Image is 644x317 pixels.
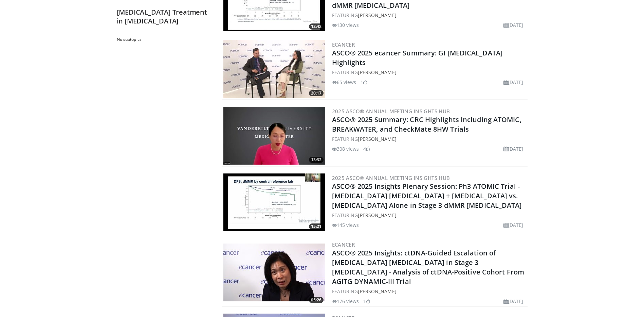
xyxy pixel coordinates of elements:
li: 130 views [332,21,359,29]
li: [DATE] [503,145,523,152]
li: 1 [363,298,370,305]
a: ASCO® 2025 Summary: CRC Highlights Including ATOMIC, BREAKWATER, and CheckMate 8HW Trials [332,115,521,134]
a: 2025 ASCO® Annual Meeting Insights Hub [332,108,450,115]
a: 05:26 [223,244,325,301]
span: 05:26 [309,297,324,303]
span: 12:42 [309,23,324,30]
div: FEATURING [332,288,526,295]
span: 13:32 [309,157,324,163]
a: 2025 ASCO® Annual Meeting Insights Hub [332,174,450,181]
a: ecancer [332,41,355,48]
div: FEATURING [332,135,526,143]
h2: No subtopics [117,37,210,42]
a: 20:17 [223,40,325,98]
span: 20:17 [309,90,324,96]
li: [DATE] [503,298,523,305]
div: FEATURING [332,212,526,219]
li: 65 views [332,79,356,86]
a: ASCO® 2025 ecancer Summary: GI [MEDICAL_DATA] Highlights [332,48,503,67]
img: b9ae76ef-b416-4b53-bec5-a0650a62108b.300x170_q85_crop-smart_upscale.jpg [223,40,325,98]
a: 15:21 [223,173,325,231]
img: 67ffd67f-991c-4c26-b925-0f151c2743e7.300x170_q85_crop-smart_upscale.jpg [223,244,325,301]
a: [PERSON_NAME] [358,12,396,18]
li: [DATE] [503,79,523,86]
li: [DATE] [503,21,523,29]
li: [DATE] [503,221,523,229]
li: 4 [363,145,370,152]
a: [PERSON_NAME] [358,136,396,142]
a: ecancer [332,241,355,248]
a: ASCO® 2025 Insights: ctDNA-Guided Escalation of [MEDICAL_DATA] [MEDICAL_DATA] in Stage 3 [MEDICAL... [332,248,525,286]
img: 40398741-4521-4223-b907-53d3d128c1bd.300x170_q85_crop-smart_upscale.jpg [223,107,325,165]
img: b57ac9b1-fbe0-4443-8197-30da8f0c06a9.300x170_q85_crop-smart_upscale.jpg [223,173,325,231]
li: 176 views [332,298,359,305]
a: [PERSON_NAME] [358,212,396,218]
div: FEATURING [332,12,526,19]
h2: [MEDICAL_DATA] Treatment in [MEDICAL_DATA] [117,8,212,26]
li: 308 views [332,145,359,152]
span: 15:21 [309,223,324,230]
li: 145 views [332,221,359,229]
div: FEATURING [332,69,526,76]
a: 13:32 [223,107,325,165]
li: 1 [361,79,367,86]
a: [PERSON_NAME] [358,69,396,76]
a: [PERSON_NAME] [358,288,396,295]
a: ASCO® 2025 Insights Plenary Session: Ph3 ATOMIC Trial - [MEDICAL_DATA] [MEDICAL_DATA] + [MEDICAL_... [332,182,522,210]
